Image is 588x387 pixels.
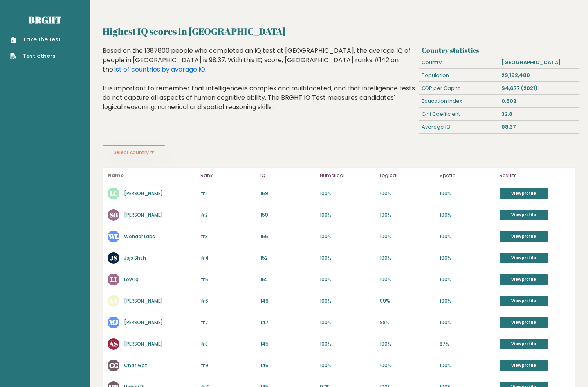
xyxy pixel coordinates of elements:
a: Low Iq [124,276,139,283]
p: 100% [320,276,375,283]
p: 100% [380,340,435,348]
a: View profile [500,339,548,349]
a: View profile [500,317,548,328]
text: LL [110,189,117,198]
p: 149 [260,297,316,305]
p: Results [500,171,570,180]
p: 100% [320,254,375,262]
a: View profile [500,188,548,199]
p: #5 [200,276,256,283]
p: 100% [320,211,375,219]
p: #6 [200,297,256,305]
text: JS [110,253,117,262]
h3: Country statistics [422,46,575,54]
p: #4 [200,254,256,262]
p: #9 [200,362,256,369]
a: Chat Gpt [124,362,147,369]
div: Gini Coefficient [419,108,499,120]
p: 152 [260,276,316,283]
div: Education Index [419,95,499,107]
p: 100% [320,190,375,197]
p: 152 [260,254,316,262]
text: AS [109,339,118,348]
p: 99% [380,297,435,305]
p: 145 [260,340,316,348]
a: View profile [500,296,548,306]
div: 29,192,480 [499,69,579,82]
a: View profile [500,253,548,263]
p: Numerical [320,171,375,180]
p: 100% [380,276,435,283]
p: 100% [440,362,495,369]
p: #8 [200,340,256,348]
p: #1 [200,190,256,197]
p: 100% [320,340,375,348]
p: #3 [200,233,256,240]
a: View profile [500,231,548,242]
p: #7 [200,319,256,326]
div: [GEOGRAPHIC_DATA] [499,56,579,69]
p: 159 [260,190,316,197]
div: Average IQ [419,121,499,133]
p: 100% [320,297,375,305]
h2: Highest IQ scores in [GEOGRAPHIC_DATA] [103,24,575,38]
p: 100% [380,233,435,240]
div: 0.502 [499,95,579,107]
p: 100% [440,211,495,219]
text: MJ [109,318,118,327]
p: Logical [380,171,435,180]
p: 145 [260,362,316,369]
p: 159 [260,211,316,219]
p: 100% [440,297,495,305]
a: [PERSON_NAME] [124,319,163,326]
div: 98.37 [499,121,579,133]
div: Country [419,56,499,69]
text: SB [110,210,118,219]
p: #2 [200,211,256,219]
p: 100% [320,319,375,326]
a: View profile [500,360,548,371]
p: 100% [440,233,495,240]
a: list of countries by average IQ [113,65,205,74]
p: 100% [440,190,495,197]
div: Population [419,69,499,82]
p: 98% [380,319,435,326]
p: 147 [260,319,316,326]
a: View profile [500,210,548,220]
p: Spatial [440,171,495,180]
p: 100% [440,276,495,283]
div: $4,677 (2021) [499,82,579,95]
p: 100% [380,362,435,369]
p: 100% [380,190,435,197]
div: Based on the 1387800 people who completed an IQ test at [GEOGRAPHIC_DATA], the average IQ of peop... [103,46,416,124]
button: Select country [103,145,165,159]
text: LI [110,275,117,284]
a: Take the test [10,36,61,44]
a: [PERSON_NAME] [124,211,163,218]
p: 100% [440,254,495,262]
p: 100% [320,233,375,240]
p: Rank [200,171,256,180]
p: 100% [320,362,375,369]
a: [PERSON_NAME] [124,340,163,347]
text: WL [108,232,119,241]
a: View profile [500,274,548,285]
a: Jsjs Shsh [124,254,146,261]
a: [PERSON_NAME] [124,297,163,304]
p: IQ [260,171,316,180]
a: Brght [29,14,61,26]
p: 100% [380,211,435,219]
a: [PERSON_NAME] [124,190,163,197]
div: 32.8 [499,108,579,120]
text: AA [108,296,118,305]
p: 100% [380,254,435,262]
a: Test others [10,52,61,60]
div: GDP per Capita [419,82,499,95]
text: CG [109,361,118,370]
p: 87% [440,340,495,348]
b: Name [108,172,124,179]
p: 100% [440,319,495,326]
a: Wonder Labs [124,233,155,240]
p: 156 [260,233,316,240]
